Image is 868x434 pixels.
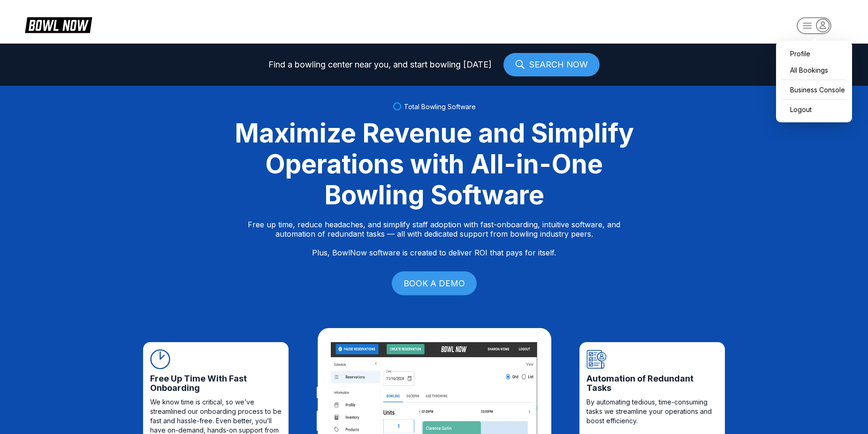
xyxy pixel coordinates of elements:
span: Free Up Time With Fast Onboarding [150,374,282,393]
button: Logout [781,101,847,118]
a: Business Console [781,82,847,98]
span: Automation of Redundant Tasks [586,374,718,393]
a: All Bookings [781,62,847,78]
span: Find a bowling center near you, and start bowling [DATE] [268,60,492,69]
span: By automating tedious, time-consuming tasks we streamline your operations and boost efficiency. [586,397,718,426]
span: Total Bowling Software [404,103,476,111]
a: SEARCH NOW [503,53,600,76]
div: Maximize Revenue and Simplify Operations with All-in-One Bowling Software [223,118,645,210]
p: Free up time, reduce headaches, and simplify staff adoption with fast-onboarding, intuitive softw... [248,220,620,257]
a: BOOK A DEMO [392,271,477,295]
a: Profile [781,45,847,62]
